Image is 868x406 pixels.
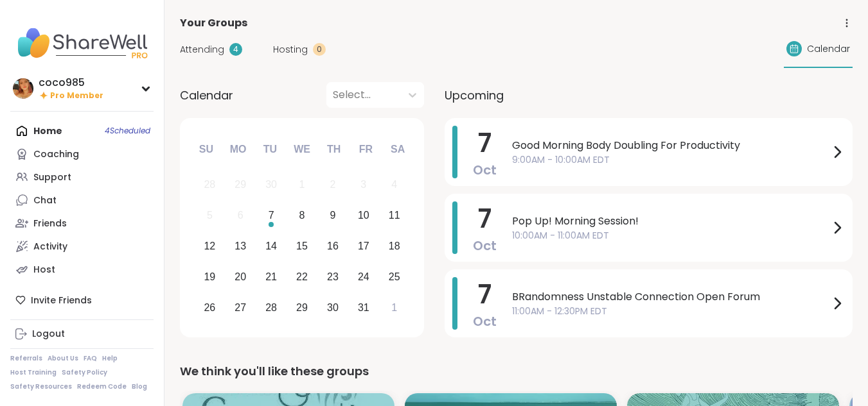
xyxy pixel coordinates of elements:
div: Choose Friday, October 24th, 2025 [350,263,377,291]
div: 15 [296,237,308,255]
div: Choose Saturday, October 11th, 2025 [380,202,408,230]
div: Choose Wednesday, October 29th, 2025 [288,294,316,321]
div: 1 [299,176,305,193]
span: Oct [473,161,497,179]
div: 0 [313,43,326,56]
div: We [288,135,316,164]
span: Oct [473,312,497,330]
div: Choose Wednesday, October 8th, 2025 [288,202,316,230]
span: BRandomness Unstable Connection Open Forum [512,289,829,305]
div: 5 [207,207,213,224]
span: Pop Up! Morning Session! [512,214,829,229]
a: Help [102,354,118,363]
div: Choose Thursday, October 30th, 2025 [319,294,347,321]
img: coco985 [13,78,33,99]
div: 26 [204,299,215,316]
div: Choose Friday, October 17th, 2025 [350,233,377,260]
div: 23 [327,268,339,285]
div: Choose Tuesday, October 7th, 2025 [258,202,285,230]
a: Host [10,258,154,281]
span: 11:00AM - 12:30PM EDT [512,305,829,318]
div: Choose Wednesday, October 15th, 2025 [288,233,316,260]
div: 28 [204,176,215,193]
div: 9 [330,207,335,224]
div: Activity [33,241,67,253]
span: 7 [478,201,492,237]
div: 17 [358,237,369,255]
span: 7 [478,125,492,161]
div: Th [320,135,348,164]
div: 1 [391,299,397,316]
span: Upcoming [445,87,504,104]
div: Choose Saturday, November 1st, 2025 [380,294,408,321]
div: Choose Tuesday, October 21st, 2025 [258,263,285,291]
div: Chat [33,194,57,207]
div: Choose Sunday, October 26th, 2025 [196,294,224,321]
span: Pro Member [50,90,103,101]
div: Choose Friday, October 31st, 2025 [350,294,377,321]
div: Friends [33,217,67,230]
div: Choose Wednesday, October 22nd, 2025 [288,263,316,291]
span: Calendar [807,42,850,56]
div: 19 [204,268,215,285]
div: 4 [391,176,397,193]
div: Host [33,264,55,276]
div: 10 [358,207,369,224]
span: Good Morning Body Doubling For Productivity [512,138,829,153]
a: Support [10,165,154,189]
div: 24 [358,268,369,285]
div: 16 [327,237,339,255]
span: 9:00AM - 10:00AM EDT [512,153,829,167]
div: 31 [358,299,369,316]
a: Friends [10,212,154,235]
div: Choose Sunday, October 19th, 2025 [196,263,224,291]
div: Not available Monday, October 6th, 2025 [227,202,254,230]
a: Chat [10,189,154,212]
div: Logout [32,328,65,341]
div: 2 [330,176,335,193]
span: Your Groups [180,15,247,31]
div: 11 [389,207,400,224]
div: 22 [296,268,308,285]
div: Choose Tuesday, October 28th, 2025 [258,294,285,321]
div: Choose Monday, October 13th, 2025 [227,233,254,260]
div: 20 [235,268,246,285]
div: We think you'll like these groups [180,362,853,380]
div: Tu [256,135,284,164]
a: Safety Policy [62,368,107,377]
div: coco985 [39,76,103,90]
div: Not available Tuesday, September 30th, 2025 [258,171,285,199]
a: Safety Resources [10,382,72,391]
div: Coaching [33,148,79,161]
div: 27 [235,299,246,316]
span: Oct [473,237,497,255]
div: 28 [265,299,277,316]
div: Not available Sunday, October 5th, 2025 [196,202,224,230]
div: 4 [229,43,242,56]
div: 21 [265,268,277,285]
div: Invite Friends [10,289,154,312]
div: Su [192,135,220,164]
span: Calendar [180,87,233,104]
div: Not available Saturday, October 4th, 2025 [380,171,408,199]
a: Redeem Code [77,382,127,391]
span: 7 [478,276,492,312]
div: 6 [238,207,244,224]
a: About Us [48,354,78,363]
div: 14 [265,237,277,255]
div: Choose Saturday, October 25th, 2025 [380,263,408,291]
div: 12 [204,237,215,255]
div: Not available Wednesday, October 1st, 2025 [288,171,316,199]
a: Coaching [10,142,154,165]
span: Attending [180,43,224,56]
a: Blog [132,382,147,391]
div: 13 [235,237,246,255]
div: Not available Sunday, September 28th, 2025 [196,171,224,199]
a: FAQ [84,354,97,363]
div: 3 [360,176,366,193]
span: Hosting [273,43,308,56]
div: Choose Monday, October 27th, 2025 [227,294,254,321]
div: Not available Thursday, October 2nd, 2025 [319,171,347,199]
a: Activity [10,235,154,258]
div: 29 [235,176,246,193]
